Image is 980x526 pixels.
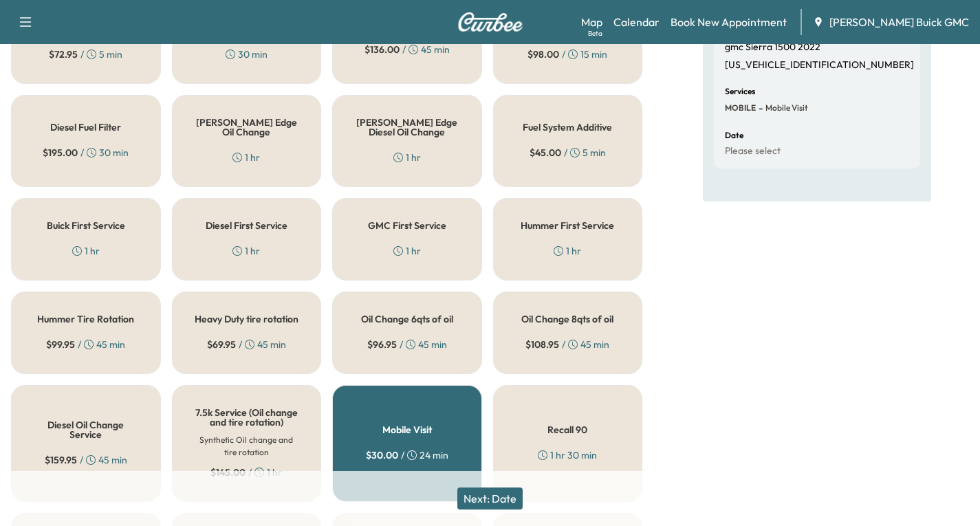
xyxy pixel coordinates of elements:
h5: Heavy Duty tire rotation [195,314,298,324]
div: 1 hr [232,151,260,164]
h5: Fuel System Additive [523,122,612,132]
div: 1 hr [393,244,421,258]
div: / 45 min [525,338,609,351]
span: $ 145.00 [210,465,246,479]
span: $ 159.95 [45,453,77,467]
h5: Oil Change 8qts of oil [521,314,613,324]
div: / 5 min [530,146,606,160]
img: Curbee Logo [457,12,523,32]
p: gmc Sierra 1500 2022 [725,41,820,54]
p: [US_VEHICLE_IDENTIFICATION_NUMBER] [725,59,914,72]
div: / 45 min [46,338,125,351]
a: Book New Appointment [671,14,787,30]
span: MOBILE [725,102,756,113]
h5: Diesel First Service [206,221,287,230]
span: [PERSON_NAME] Buick GMC [829,14,969,30]
h5: [PERSON_NAME] Edge Oil Change [195,118,299,137]
div: / 1 hr [210,465,282,479]
div: 1 hr [72,244,100,258]
div: 30 min [226,47,268,61]
h5: [PERSON_NAME] Edge Diesel Oil Change [355,118,459,137]
h6: Synthetic Oil change and tire rotation [195,434,299,459]
h5: Diesel Oil Change Service [34,420,138,439]
span: $ 72.95 [49,47,78,61]
div: 1 hr [393,151,421,164]
h6: Services [725,87,755,96]
h5: Recall 90 [547,425,587,435]
span: $ 195.00 [43,146,78,160]
div: / 45 min [45,453,127,467]
a: MapBeta [581,14,602,30]
div: 1 hr [554,244,581,258]
span: $ 30.00 [366,448,398,462]
h5: Buick First Service [47,221,125,230]
h5: 7.5k Service (Oil change and tire rotation) [195,408,299,427]
div: 1 hr [232,244,260,258]
span: $ 99.95 [46,338,75,351]
a: Calendar [613,14,660,30]
h5: Oil Change 6qts of oil [361,314,453,324]
div: / 30 min [43,146,129,160]
div: / 15 min [527,47,607,61]
span: $ 98.00 [527,47,559,61]
span: $ 96.95 [367,338,397,351]
span: $ 45.00 [530,146,561,160]
h5: GMC First Service [368,221,446,230]
span: $ 69.95 [207,338,236,351]
div: / 45 min [364,43,450,56]
p: Please select [725,145,781,157]
div: / 5 min [49,47,122,61]
button: Next: Date [457,487,523,509]
div: / 24 min [366,448,448,462]
span: Mobile Visit [763,102,808,113]
h6: Date [725,131,743,140]
span: $ 108.95 [525,338,559,351]
div: / 45 min [367,338,447,351]
h5: Hummer Tire Rotation [37,314,134,324]
span: $ 136.00 [364,43,400,56]
h5: Diesel Fuel Filter [50,122,121,132]
h5: Hummer First Service [521,221,614,230]
div: 1 hr 30 min [538,448,597,462]
div: Beta [588,28,602,39]
div: / 45 min [207,338,286,351]
h5: Mobile Visit [382,425,432,435]
span: - [756,101,763,115]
